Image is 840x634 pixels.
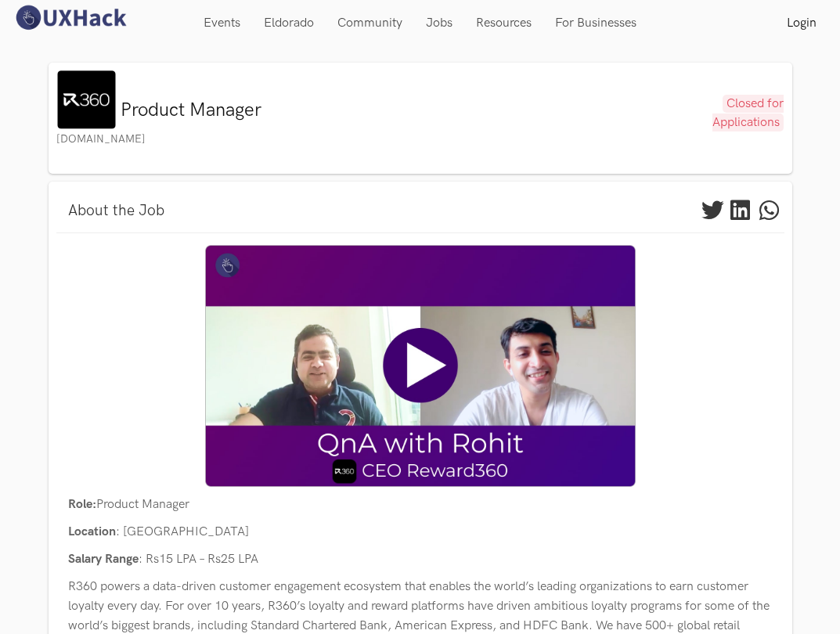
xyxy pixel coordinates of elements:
[68,522,773,542] p: : [GEOGRAPHIC_DATA]
[543,8,648,38] a: For Businesses
[192,8,252,38] a: Events
[252,8,326,38] a: Eldorado
[326,8,414,38] a: Community
[121,99,477,121] h3: Product Manager
[68,497,96,512] b: Role:
[205,245,636,487] img: b5a6e620-b0e5-421f-aa8e-b1713c050bdf.jpg
[56,132,146,146] a: [DOMAIN_NAME]
[414,8,464,38] a: Jobs
[68,552,139,567] b: Salary Range
[56,197,176,225] a: About the Job
[464,8,543,38] a: Resources
[775,8,828,41] a: Login
[57,70,116,129] img: Reward360 logo
[712,95,784,131] span: Closed for Applications
[12,4,129,31] img: UXHack logo
[68,524,116,539] b: Location
[68,549,773,569] p: : Rs15 LPA – Rs25 LPA
[68,495,773,514] p: Product Manager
